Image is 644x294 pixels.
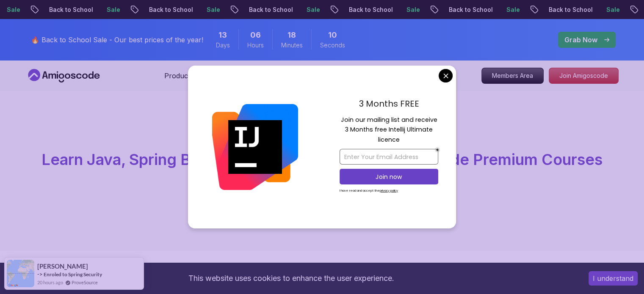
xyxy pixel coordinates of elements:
[482,68,543,83] p: Members Area
[31,35,203,45] p: 🔥 Back to School Sale - Our best prices of the year!
[216,41,230,49] span: Days
[514,5,571,14] p: Back to School
[314,5,371,14] p: Back to School
[218,29,227,41] span: 13 Days
[571,5,598,14] p: Sale
[549,68,619,84] a: Join Amigoscode
[37,271,43,278] span: ->
[328,29,337,41] span: 10 Seconds
[6,269,576,288] div: This website uses cookies to enhance the user experience.
[114,5,171,14] p: Back to School
[320,41,345,49] span: Seconds
[44,271,102,278] a: Enroled to Spring Security
[589,271,638,286] button: Accept cookies
[271,5,299,14] p: Sale
[371,5,398,14] p: Sale
[214,5,271,14] p: Back to School
[481,68,544,84] a: Members Area
[564,35,597,45] p: Grab Now
[164,71,193,81] p: Products
[287,29,296,41] span: 18 Minutes
[250,29,261,41] span: 6 Hours
[72,279,98,286] a: ProveSource
[180,175,464,210] p: Master in-demand skills like Java, Spring Boot, DevOps, React, and more through hands-on, expert-...
[549,68,618,83] p: Join Amigoscode
[14,5,72,14] p: Back to School
[471,5,498,14] p: Sale
[171,5,199,14] p: Sale
[281,41,303,49] span: Minutes
[72,5,99,14] p: Sale
[247,41,264,49] span: Hours
[7,260,34,287] img: provesource social proof notification image
[37,279,63,286] span: 20 hours ago
[414,5,471,14] p: Back to School
[41,150,603,169] span: Learn Java, Spring Boot, DevOps & More with Amigoscode Premium Courses
[164,71,204,88] button: Products
[37,263,88,270] span: [PERSON_NAME]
